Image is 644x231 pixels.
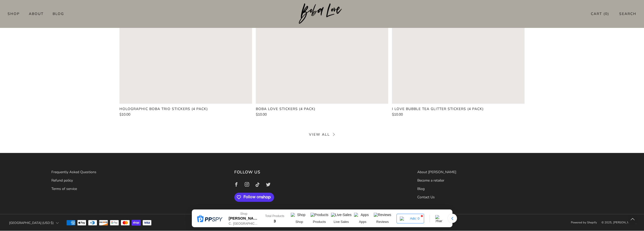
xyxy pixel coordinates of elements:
[627,214,638,225] back-to-top-button: Back to top
[417,178,444,183] a: Become a retailer
[619,10,636,18] a: Search
[309,132,335,137] a: View all
[392,106,484,111] product-card-title: I Love Bubble Tea Glitter Stickers (4 Pack)
[392,107,525,111] a: I Love Bubble Tea Glitter Stickers (4 Pack)
[601,221,636,224] span: © 2025, [PERSON_NAME]
[256,106,315,111] product-card-title: Boba Love Stickers (4 Pack)
[299,3,345,24] img: Boba Love
[256,112,267,117] span: $10.00
[299,3,345,24] a: Boba Love
[256,107,388,111] a: Boba Love Stickers (4 Pack)
[8,10,20,18] a: Shop
[234,168,410,176] h3: Follow us
[605,11,608,16] items-count: 0
[119,112,130,117] span: $10.00
[571,221,597,224] a: Powered by Shopify
[392,113,525,116] a: $10.00
[417,170,456,174] a: About [PERSON_NAME]
[119,113,252,116] a: $10.00
[51,170,96,174] a: Frequently Asked Questions
[119,107,252,111] a: Holographic Boba Trio Stickers (4 Pack)
[53,10,64,18] a: Blog
[29,10,44,18] a: About
[392,112,403,117] span: $10.00
[51,178,73,183] a: Refund policy
[591,10,609,18] a: Cart
[8,217,60,228] button: [GEOGRAPHIC_DATA] (USD $)
[417,186,425,191] a: Blog
[256,113,388,116] a: $10.00
[51,186,77,191] a: Terms of service
[119,106,208,111] product-card-title: Holographic Boba Trio Stickers (4 Pack)
[417,195,435,200] a: Contact Us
